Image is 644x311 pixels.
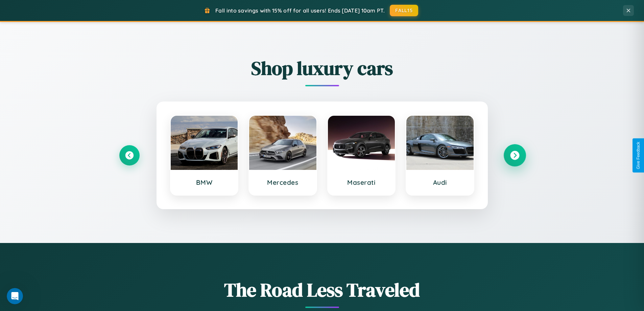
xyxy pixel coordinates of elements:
h3: Maserati [335,178,388,186]
span: Fall into savings with 15% off for all users! Ends [DATE] 10am PT. [215,7,385,14]
h3: BMW [177,178,231,186]
h3: Mercedes [256,178,310,186]
h2: Shop luxury cars [119,55,525,81]
div: Give Feedback [636,142,641,169]
button: FALL15 [390,5,418,16]
h3: Audi [413,178,467,186]
iframe: Intercom live chat [7,288,23,304]
h1: The Road Less Traveled [119,277,525,303]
